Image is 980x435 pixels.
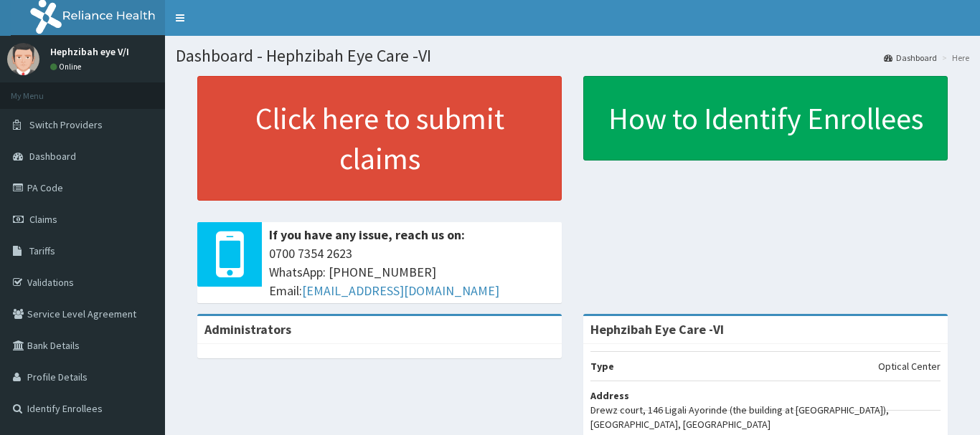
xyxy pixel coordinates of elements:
a: Dashboard [884,52,937,64]
b: Address [590,389,629,402]
a: [EMAIL_ADDRESS][DOMAIN_NAME] [302,282,499,299]
h1: Dashboard - Hephzibah Eye Care -VI [176,47,969,65]
span: 0700 7354 2623 WhatsApp: [PHONE_NUMBER] Email: [269,244,555,300]
strong: Hephzibah Eye Care -VI [590,321,724,338]
span: Switch Providers [29,118,103,131]
p: Drewz court, 146 Ligali Ayorinde (the building at [GEOGRAPHIC_DATA]), [GEOGRAPHIC_DATA], [GEOGRAP... [590,403,941,431]
b: Administrators [204,321,291,338]
b: Type [590,360,614,373]
b: If you have any issue, reach us on: [269,226,465,243]
span: Tariffs [29,244,55,257]
span: Claims [29,213,57,226]
a: Click here to submit claims [197,76,562,201]
a: How to Identify Enrollees [583,76,948,161]
img: User Image [7,43,39,75]
p: Optical Center [878,359,941,373]
li: Here [938,52,969,64]
p: Hephzibah eye V/I [50,47,129,57]
span: Dashboard [29,150,76,163]
a: Online [50,62,85,72]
